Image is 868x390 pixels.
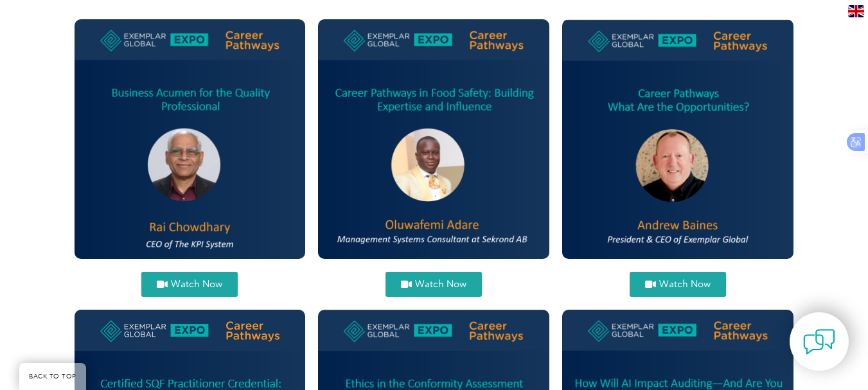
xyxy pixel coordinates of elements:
span: Watch Now [659,279,711,289]
a: BACK TO TOP [19,363,86,390]
img: contact-chat.png [803,326,835,358]
img: Rai [75,19,306,259]
a: Watch Now [141,272,238,297]
img: Oluwafemi [318,19,549,259]
img: en [848,5,864,17]
a: Watch Now [630,272,726,297]
span: Watch Now [171,279,222,289]
img: andrew [562,19,793,258]
a: Watch Now [385,272,482,297]
span: Watch Now [415,279,466,289]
